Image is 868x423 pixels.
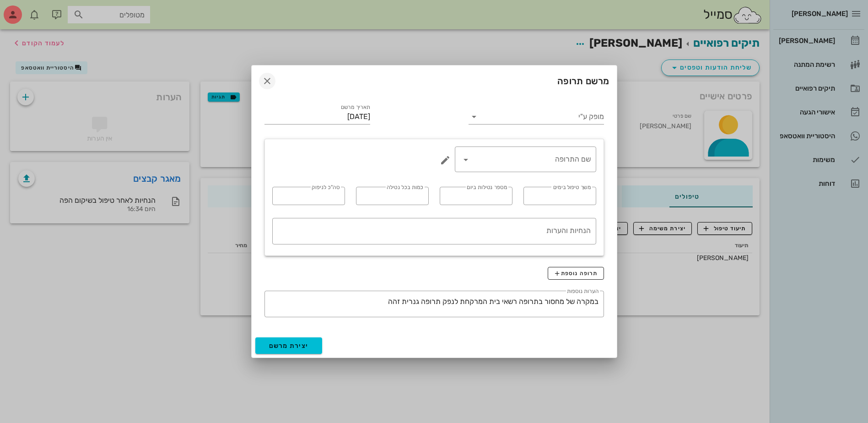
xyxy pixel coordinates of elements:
[469,109,604,124] div: מופק ע"י
[386,184,423,191] label: כמות בכל נטילה
[340,104,370,111] label: תאריך מרשם
[255,337,323,354] button: יצירת מרשם
[553,184,591,191] label: משך טיפול בימים
[252,65,617,97] div: מרשם תרופה
[554,270,598,277] span: תרופה נוספת
[548,267,604,280] button: תרופה נוספת
[467,184,507,191] label: מספר נטילות ביום
[269,342,309,350] span: יצירת מרשם
[440,155,451,166] button: שם התרופה appended action
[567,288,598,295] label: הערות נוספות
[312,184,340,191] label: סה"כ לניפוק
